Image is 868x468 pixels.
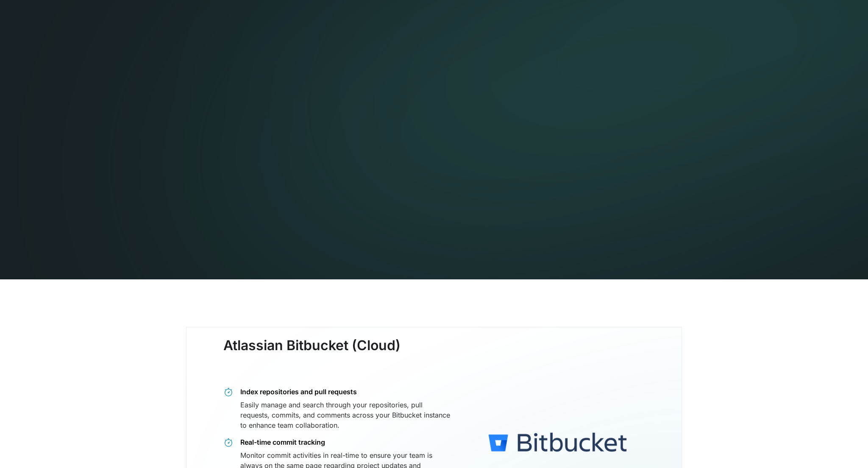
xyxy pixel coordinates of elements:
[240,387,451,396] div: Index repositories and pull requests
[240,437,451,447] div: Real-time commit tracking
[223,337,401,370] h3: Atlassian Bitbucket (Cloud)
[240,400,451,430] div: Easily manage and search through your repositories, pull requests, commits, and comments across y...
